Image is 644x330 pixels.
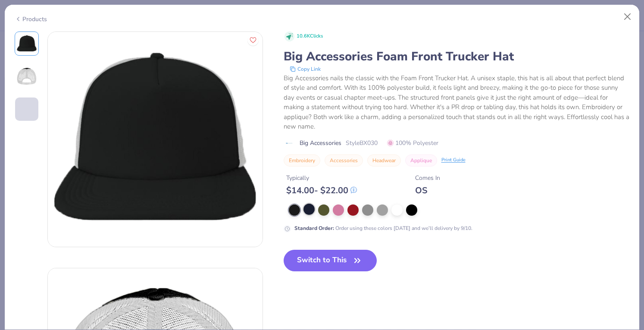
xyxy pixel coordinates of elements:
div: Big Accessories nails the classic with the Foam Front Trucker Hat. A unisex staple, this hat is a... [284,73,630,132]
button: Accessories [325,154,363,167]
button: Close [619,9,636,25]
div: Typically [286,173,357,182]
img: Front [48,32,263,247]
span: 100% Polyester [387,138,438,148]
img: Back [16,66,37,87]
button: Switch to This [284,250,377,271]
strong: Standard Order : [294,225,334,232]
button: Headwear [367,154,401,167]
img: User generated content [15,121,16,144]
button: Applique [405,154,437,167]
button: Like [247,35,259,46]
div: Order using these colors [DATE] and we’ll delivery by 9/10. [294,224,472,232]
div: Print Guide [441,157,466,164]
img: Front [16,33,37,54]
div: Comes In [415,173,440,182]
button: copy to clipboard [287,65,323,73]
div: $ 14.00 - $ 22.00 [286,185,357,196]
span: Big Accessories [300,138,341,148]
img: brand logo [284,140,295,147]
div: Products [15,15,47,24]
span: Style BX030 [346,138,378,148]
span: 10.6K Clicks [297,33,323,40]
div: Big Accessories Foam Front Trucker Hat [284,48,630,65]
div: OS [415,185,440,196]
